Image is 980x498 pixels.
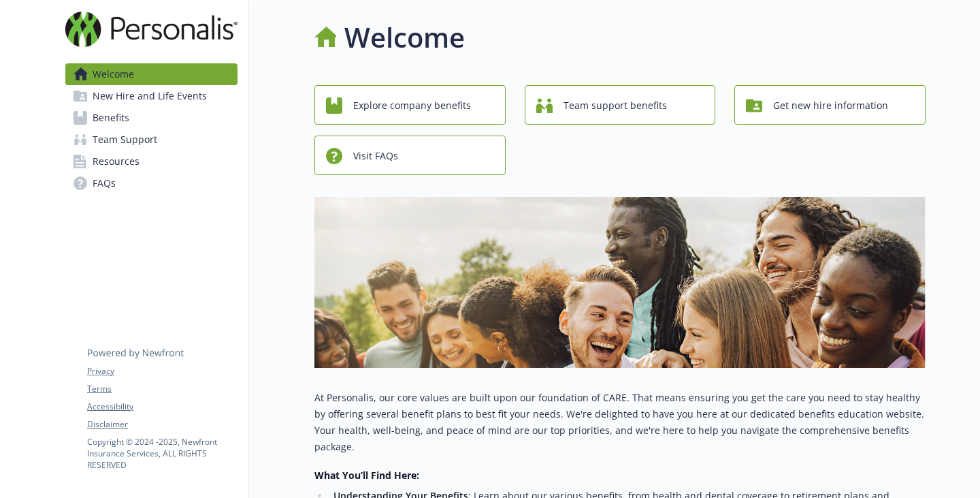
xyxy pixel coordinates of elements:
a: Resources [65,151,238,172]
span: Resources [93,151,140,172]
span: Team Support [93,129,157,151]
span: Welcome [93,63,134,85]
strong: What You’ll Find Here: [314,469,419,482]
a: Disclaimer [87,418,237,431]
button: Explore company benefits [314,85,506,125]
a: Privacy [87,365,237,377]
span: Visit FAQs [353,143,398,169]
a: FAQs [65,172,238,194]
p: At Personalis, our core values are built upon our foundation of CARE. That means ensuring you get... [314,390,926,455]
span: Team support benefits [563,93,667,119]
button: Visit FAQs [314,136,506,175]
a: Accessibility [87,401,237,413]
a: Welcome [65,63,238,85]
button: Get new hire information [734,85,926,125]
span: Explore company benefits [353,93,471,119]
span: FAQs [93,172,116,194]
a: New Hire and Life Events [65,85,238,107]
span: Get new hire information [773,93,888,119]
span: Benefits [93,107,129,129]
a: Terms [87,383,237,395]
p: Copyright © 2024 - 2025 , Newfront Insurance Services, ALL RIGHTS RESERVED [87,436,237,471]
img: overview page banner [314,197,926,368]
button: Team support benefits [525,85,716,125]
a: Team Support [65,129,238,151]
a: Benefits [65,107,238,129]
span: New Hire and Life Events [93,85,207,107]
h1: Welcome [344,17,465,58]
